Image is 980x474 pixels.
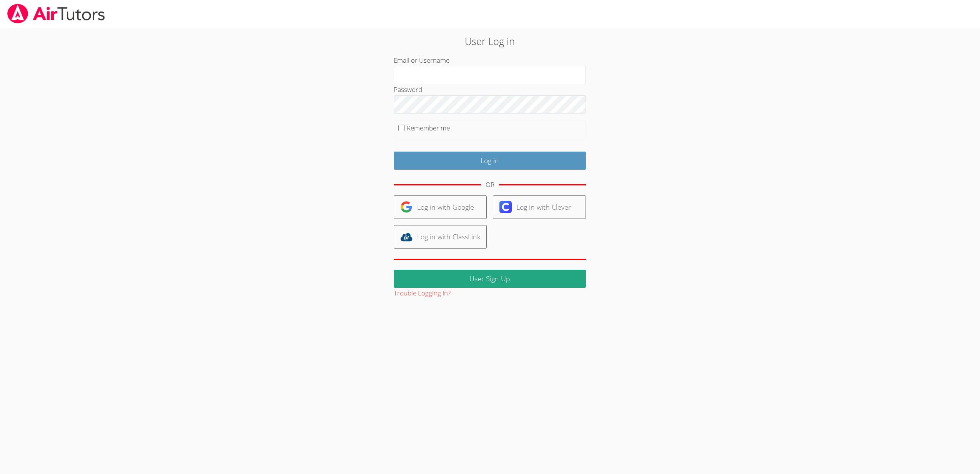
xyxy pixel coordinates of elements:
[407,124,450,132] label: Remember me
[400,201,413,213] img: google-logo-50288ca7cdecda66e5e0955fdab243c47b7ad437acaf1139b6f446037453330a.svg
[394,288,451,299] button: Trouble Logging In?
[394,225,487,249] a: Log in with ClassLink
[394,85,422,94] label: Password
[394,195,487,219] a: Log in with Google
[394,56,449,65] label: Email or Username
[394,152,586,170] input: Log in
[225,34,754,48] h2: User Log in
[7,4,106,23] img: airtutors_banner-c4298cdbf04f3fff15de1276eac7730deb9818008684d7c2e4769d2f7ddbe033.png
[499,201,512,213] img: clever-logo-6eab21bc6e7a338710f1a6ff85c0baf02591cd810cc4098c63d3a4b26e2feb20.svg
[394,270,586,288] a: User Sign Up
[400,231,413,243] img: classlink-logo-d6bb404cc1216ec64c9a2012d9dc4662098be43eaf13dc465df04b49fa7ab582.svg
[493,195,586,219] a: Log in with Clever
[486,179,494,190] div: OR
